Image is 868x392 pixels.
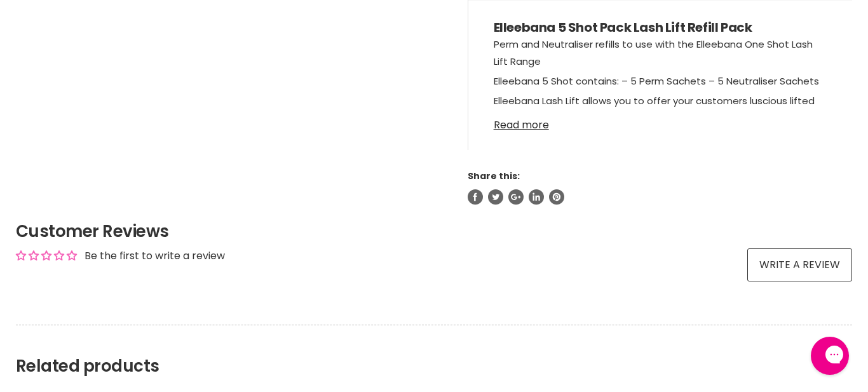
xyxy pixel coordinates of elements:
[747,248,852,281] a: Write a review
[468,170,520,182] span: Share this:
[16,220,852,243] h2: Customer Reviews
[16,248,77,263] div: Average rating is 0.00 stars
[494,36,827,72] p: Perm and Neutraliser refills to use with the Elleebana One Shot Lash Lift Range
[494,112,827,131] a: Read more
[16,325,852,376] h2: Related products
[494,72,827,92] p: Elleebana 5 Shot contains: – 5 Perm Sachets – 5 Neutraliser Sachets
[468,170,852,205] aside: Share this:
[494,18,752,36] strong: Elleebana 5 Shot Pack Lash Lift Refill Pack
[85,249,225,263] div: Be the first to write a review
[804,332,855,379] iframe: Gorgias live chat messenger
[494,92,827,163] p: Elleebana Lash Lift allows you to offer your customers luscious lifted lashes than can last up to...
